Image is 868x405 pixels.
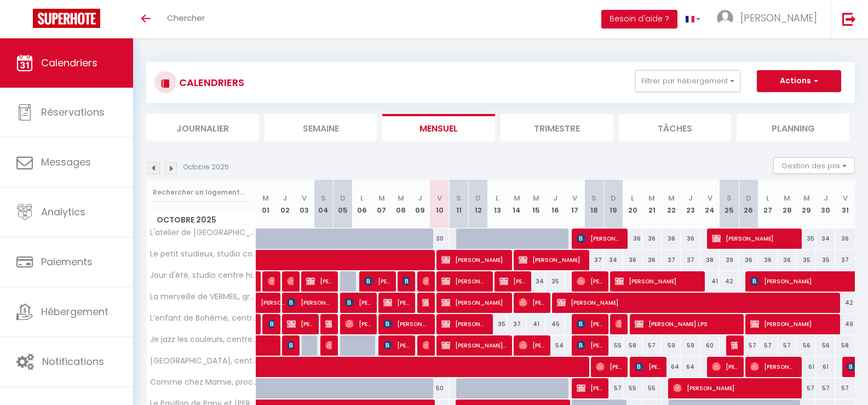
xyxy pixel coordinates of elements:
[262,193,269,203] abbr: M
[577,271,603,292] span: [PERSON_NAME]
[584,180,603,229] th: 18
[635,313,740,334] span: [PERSON_NAME] LPS
[797,229,816,249] div: 35
[577,228,623,249] span: [PERSON_NAME]
[364,271,390,292] span: [PERSON_NAME]
[441,313,487,334] span: [PERSON_NAME]
[746,193,751,203] abbr: D
[41,155,91,169] span: Messages
[577,378,603,398] span: [PERSON_NAME] 2
[720,271,739,292] div: 42
[750,356,796,377] span: [PERSON_NAME]
[507,180,526,229] th: 14
[584,250,603,270] div: 37
[287,313,313,334] span: [PERSON_NAME]
[360,193,364,203] abbr: L
[758,250,777,270] div: 36
[700,335,720,356] div: 60
[739,180,758,229] th: 26
[41,305,108,318] span: Hébergement
[778,180,797,229] th: 28
[681,335,700,356] div: 59
[740,11,817,25] span: [PERSON_NAME]
[681,250,700,270] div: 37
[797,180,816,229] th: 29
[418,193,422,203] abbr: J
[662,335,681,356] div: 59
[526,271,545,292] div: 34
[501,114,613,141] li: Trimestre
[708,193,712,203] abbr: V
[42,355,104,368] span: Notifications
[843,193,848,203] abbr: V
[383,313,429,334] span: [PERSON_NAME]
[287,292,333,313] span: [PERSON_NAME]
[148,271,258,279] span: Jour d'été, studio centre historique [GEOGRAPHIC_DATA]
[41,56,97,70] span: Calendriers
[148,335,258,344] span: Je jazz les couleurs, centre historique ALBI
[545,180,565,229] th: 16
[635,356,661,377] span: [PERSON_NAME]
[615,313,622,334] span: [PERSON_NAME]
[391,180,410,229] th: 08
[642,250,662,270] div: 36
[824,193,828,203] abbr: J
[183,162,229,173] p: Octobre 2025
[673,378,798,398] span: [PERSON_NAME]
[758,335,777,356] div: 57
[619,114,732,141] li: Tâches
[611,193,616,203] abbr: D
[449,180,468,229] th: 11
[717,10,733,26] img: ...
[572,193,577,203] abbr: V
[577,335,603,356] span: [PERSON_NAME]
[519,335,545,356] span: [PERSON_NAME]
[153,182,250,202] input: Rechercher un logement...
[499,271,526,292] span: [PERSON_NAME] 2
[603,335,623,356] div: 55
[596,356,622,377] span: [PERSON_NAME]
[148,378,258,386] span: Comme chez Mamie, proche centre [GEOGRAPHIC_DATA]
[383,335,410,356] span: [PERSON_NAME]
[688,193,693,203] abbr: J
[816,357,835,377] div: 61
[382,114,495,141] li: Mensuel
[778,250,797,270] div: 36
[803,193,810,203] abbr: M
[642,229,662,249] div: 36
[758,180,777,229] th: 27
[727,193,732,203] abbr: S
[430,229,449,249] div: 30
[557,292,840,313] span: [PERSON_NAME]
[835,378,855,398] div: 57
[441,335,507,356] span: [PERSON_NAME] LECOCQ
[533,193,539,203] abbr: M
[167,12,205,24] span: Chercher
[268,271,274,292] span: [PERSON_NAME]
[456,193,461,203] abbr: S
[378,193,385,203] abbr: M
[835,314,855,334] div: 49
[441,271,487,292] span: [PERSON_NAME]
[287,271,294,292] span: [PERSON_NAME]
[712,228,797,249] span: [PERSON_NAME]
[601,10,677,28] button: Besoin d'aide ?
[468,180,487,229] th: 12
[835,293,855,313] div: 42
[488,314,507,334] div: 35
[545,314,565,334] div: 45
[720,250,739,270] div: 39
[430,378,449,398] div: 50
[314,180,333,229] th: 04
[797,378,816,398] div: 57
[345,292,371,313] span: [PERSON_NAME]
[148,293,258,301] span: La merveille de VERMEIL, grand studio lumineux
[603,378,623,398] div: 57
[146,114,259,141] li: Journalier
[835,335,855,356] div: 58
[662,250,681,270] div: 37
[648,193,655,203] abbr: M
[739,250,758,270] div: 36
[507,314,526,334] div: 37
[422,271,429,292] span: [PERSON_NAME]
